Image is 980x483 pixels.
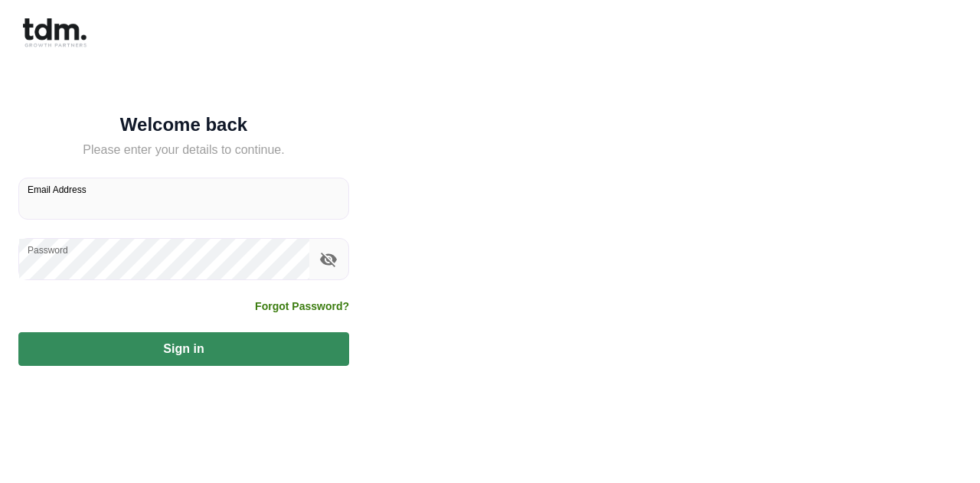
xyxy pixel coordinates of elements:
label: Password [28,243,68,256]
button: Sign in [18,332,349,366]
a: Forgot Password? [255,299,349,314]
label: Email Address [28,183,87,196]
h5: Welcome back [18,117,349,132]
button: toggle password visibility [315,246,341,273]
h5: Please enter your details to continue. [18,141,349,159]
